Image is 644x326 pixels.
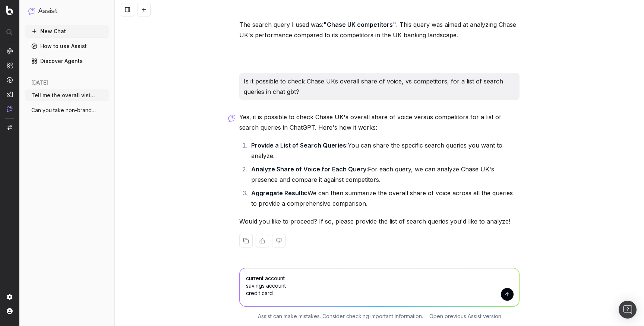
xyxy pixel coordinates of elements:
[251,165,368,173] strong: Analyze Share of Voice for Each Query:
[25,55,109,67] a: Discover Agents
[7,48,13,54] img: Analytics
[25,40,109,52] a: How to use Assist
[239,216,520,227] p: Would you like to proceed? If so, please provide the list of search queries you'd like to analyze!
[249,140,520,161] li: You can share the specific search queries you want to analyze.
[251,142,348,149] strong: Provide a List of Search Queries:
[251,189,307,197] strong: Aggregate Results:
[249,188,520,209] li: We can then summarize the overall share of voice across all the queries to provide a comprehensiv...
[28,6,106,16] button: Assist
[7,308,13,314] img: My account
[31,92,97,99] span: Tell me the overall visibility for Chase
[31,79,48,86] span: [DATE]
[38,6,57,16] h1: Assist
[429,313,501,320] a: Open previous Assist version
[31,107,97,114] span: Can you take non-brand keywords from Rea
[7,62,13,69] img: Intelligence
[258,313,423,320] p: Assist can make mistakes. Consider checking important information.
[25,25,109,37] button: New Chat
[25,89,109,101] button: Tell me the overall visibility for Chase
[239,112,520,133] p: Yes, it is possible to check Chase UK's overall share of voice versus competitors for a list of s...
[244,76,515,97] p: Is it possible to check Chase UKs overall share of voice, vs competitors, for a list of search qu...
[619,301,637,319] div: Open Intercom Messenger
[7,91,13,97] img: Studio
[6,6,13,15] img: Botify logo
[7,294,13,300] img: Setting
[25,104,109,116] button: Can you take non-brand keywords from Rea
[7,77,13,83] img: Activation
[323,21,396,28] strong: "Chase UK competitors"
[7,105,13,112] img: Assist
[239,19,520,40] p: The search query I used was: . This query was aimed at analyzing Chase UK's performance compared ...
[7,125,12,130] img: Switch project
[228,115,235,122] img: Botify assist logo
[249,164,520,185] li: For each query, we can analyze Chase UK's presence and compare it against competitors.
[240,268,519,306] textarea: current account savings account credit card
[28,7,35,15] img: Assist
